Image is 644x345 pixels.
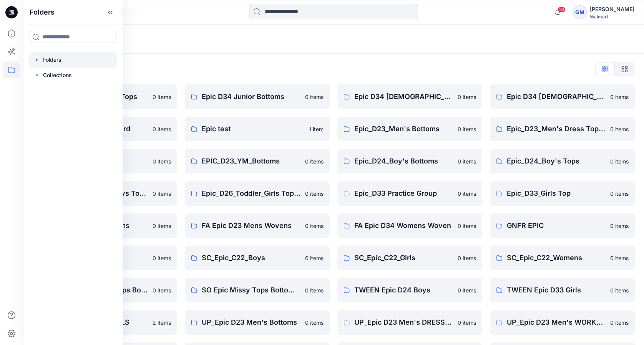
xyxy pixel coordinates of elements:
[202,91,300,102] p: Epic D34 Junior Bottoms
[354,188,453,199] p: Epic_D33 Practice Group
[490,213,635,238] a: GNFR EPIC0 items
[458,93,476,101] p: 0 items
[153,157,171,165] p: 0 items
[153,319,171,327] p: 2 items
[573,5,587,19] div: GM
[490,84,635,109] a: Epic D34 [DEMOGRAPHIC_DATA] Tops0 items
[153,286,171,294] p: 0 items
[305,157,324,165] p: 0 items
[354,124,453,134] p: Epic_D23_Men's Bottoms
[185,310,330,335] a: UP_Epic D23 Men's Bottoms0 items
[185,213,330,238] a: FA Epic D23 Mens Wovens0 items
[458,125,476,133] p: 0 items
[507,253,606,263] p: SC_Epic_C22_Womens
[610,319,629,327] p: 0 items
[557,7,566,13] span: 24
[458,222,476,230] p: 0 items
[337,84,482,109] a: Epic D34 [DEMOGRAPHIC_DATA] Bottoms0 items
[610,222,629,230] p: 0 items
[153,254,171,262] p: 0 items
[185,84,330,109] a: Epic D34 Junior Bottoms0 items
[305,93,324,101] p: 0 items
[185,149,330,173] a: EPIC_D23_YM_Bottoms0 items
[458,319,476,327] p: 0 items
[202,156,300,167] p: EPIC_D23_YM_Bottoms
[43,71,72,80] p: Collections
[337,246,482,270] a: SC_Epic_C22_Girls0 items
[590,5,634,14] div: [PERSON_NAME]
[507,91,606,102] p: Epic D34 [DEMOGRAPHIC_DATA] Tops
[185,246,330,270] a: SC_Epic_C22_Boys0 items
[354,317,453,328] p: UP_Epic D23 Men's DRESSWEAR
[610,254,629,262] p: 0 items
[507,156,606,167] p: Epic_D24_Boy's Tops
[610,157,629,165] p: 0 items
[202,188,300,199] p: Epic_D26_Toddler_Girls Tops & Bottoms
[305,254,324,262] p: 0 items
[590,14,634,20] div: Walmart
[507,317,606,328] p: UP_Epic D23 Men's WORKWEAR
[354,253,453,263] p: SC_Epic_C22_Girls
[153,125,171,133] p: 0 items
[337,117,482,141] a: Epic_D23_Men's Bottoms0 items
[490,117,635,141] a: Epic_D23_Men's Dress Top and Bottoms0 items
[185,278,330,302] a: SO Epic Missy Tops Bottoms Dress0 items
[202,317,300,328] p: UP_Epic D23 Men's Bottoms
[185,117,330,141] a: Epic test1 item
[458,157,476,165] p: 0 items
[153,93,171,101] p: 0 items
[490,149,635,173] a: Epic_D24_Boy's Tops0 items
[202,220,300,231] p: FA Epic D23 Mens Wovens
[354,91,453,102] p: Epic D34 [DEMOGRAPHIC_DATA] Bottoms
[337,149,482,173] a: Epic_D24_Boy's Bottoms0 items
[490,181,635,206] a: Epic_D33_Girls Top0 items
[354,285,453,295] p: TWEEN Epic D24 Boys
[610,286,629,294] p: 0 items
[305,319,324,327] p: 0 items
[202,253,300,263] p: SC_Epic_C22_Boys
[458,190,476,198] p: 0 items
[507,124,606,134] p: Epic_D23_Men's Dress Top and Bottoms
[490,246,635,270] a: SC_Epic_C22_Womens0 items
[337,181,482,206] a: Epic_D33 Practice Group0 items
[610,190,629,198] p: 0 items
[490,278,635,302] a: TWEEN Epic D33 Girls0 items
[354,220,453,231] p: FA Epic D34 Womens Woven
[507,220,606,231] p: GNFR EPIC
[490,310,635,335] a: UP_Epic D23 Men's WORKWEAR0 items
[507,285,606,295] p: TWEEN Epic D33 Girls
[337,310,482,335] a: UP_Epic D23 Men's DRESSWEAR0 items
[305,190,324,198] p: 0 items
[354,156,453,167] p: Epic_D24_Boy's Bottoms
[153,222,171,230] p: 0 items
[202,124,304,134] p: Epic test
[309,125,324,133] p: 1 item
[202,285,300,295] p: SO Epic Missy Tops Bottoms Dress
[610,125,629,133] p: 0 items
[610,93,629,101] p: 0 items
[185,181,330,206] a: Epic_D26_Toddler_Girls Tops & Bottoms0 items
[337,278,482,302] a: TWEEN Epic D24 Boys0 items
[153,190,171,198] p: 0 items
[458,286,476,294] p: 0 items
[337,213,482,238] a: FA Epic D34 Womens Woven0 items
[458,254,476,262] p: 0 items
[305,286,324,294] p: 0 items
[305,222,324,230] p: 0 items
[507,188,606,199] p: Epic_D33_Girls Top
